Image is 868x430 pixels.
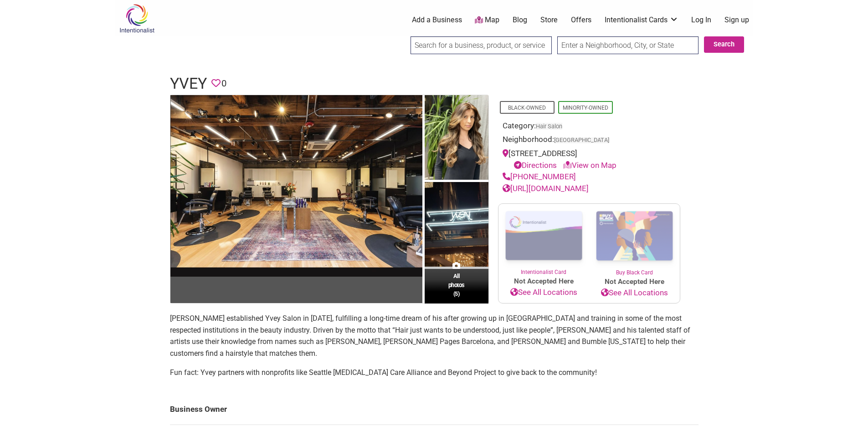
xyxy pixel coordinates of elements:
a: Log In [691,15,711,25]
span: All photos (5) [448,272,465,298]
a: View on Map [563,161,616,170]
a: Add a Business [412,15,462,25]
a: Intentionalist Cards [605,15,678,25]
div: Category: [503,120,676,134]
span: [GEOGRAPHIC_DATA] [554,137,609,143]
h1: Yvey [170,73,207,95]
a: [PHONE_NUMBER] [503,172,576,181]
img: Intentionalist [115,4,159,33]
div: Neighborhood: [503,134,676,148]
a: Directions [514,161,557,170]
a: Map [475,15,499,25]
a: Blog [513,15,527,25]
a: Store [540,15,558,25]
a: Minority-Owned [563,105,608,111]
input: Search for a business, product, or service [411,36,552,54]
a: Black-Owned [508,105,546,111]
td: Business Owner [170,395,699,425]
p: Fun fact: Yvey partners with nonprofits like Seattle [MEDICAL_DATA] Care Alliance and Beyond Proj... [170,367,699,379]
img: Buy Black Card [589,204,680,268]
a: Sign up [724,15,749,25]
p: [PERSON_NAME] established Yvey Salon in [DATE], fulfilling a long-time dream of his after growing... [170,313,699,359]
button: Search [704,36,744,53]
span: Not Accepted Here [498,276,589,287]
img: Intentionalist Card [498,204,589,268]
span: Not Accepted Here [589,277,680,287]
input: Enter a Neighborhood, City, or State [557,36,699,54]
a: Buy Black Card [589,204,680,277]
span: 0 [221,76,226,91]
a: Hair Salon [536,123,562,130]
a: Offers [571,15,591,25]
a: See All Locations [498,287,589,298]
a: Intentionalist Card [498,204,589,276]
div: [STREET_ADDRESS] [503,148,676,171]
a: [URL][DOMAIN_NAME] [503,184,589,193]
a: See All Locations [589,287,680,299]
